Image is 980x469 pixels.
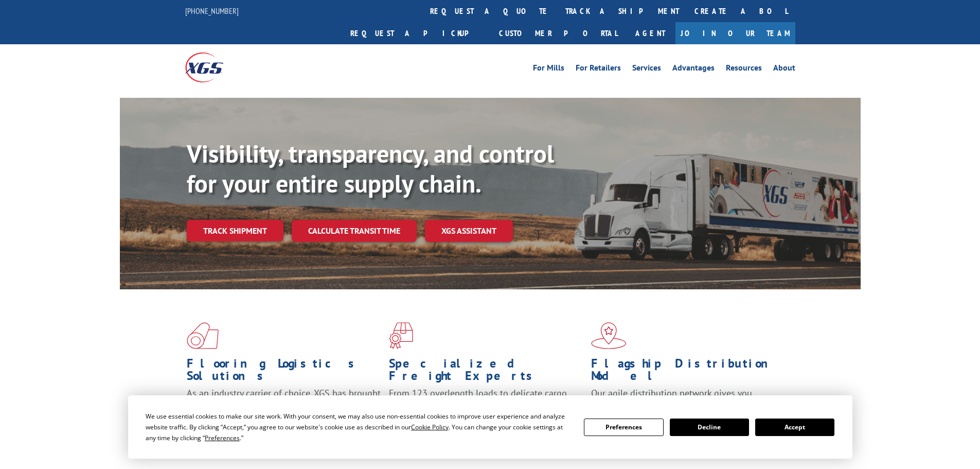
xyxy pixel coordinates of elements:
[755,419,834,436] button: Accept
[411,423,449,431] span: Cookie Policy
[187,322,219,349] img: xgs-icon-total-supply-chain-intelligence-red
[591,387,780,411] span: Our agile distribution network gives you nationwide inventory management on demand.
[343,22,491,44] a: Request a pickup
[187,387,381,424] span: As an industry carrier of choice, XGS has brought innovation and dedication to flooring logistics...
[187,137,554,199] b: Visibility, transparency, and control for your entire supply chain.
[632,64,661,75] a: Services
[389,387,583,433] p: From 123 overlength loads to delicate cargo, our experienced staff knows the best way to move you...
[128,395,852,459] div: Cookie Consent Prompt
[591,322,627,349] img: xgs-icon-flagship-distribution-model-red
[292,220,417,242] a: Calculate transit time
[773,64,795,75] a: About
[591,357,786,387] h1: Flagship Distribution Model
[726,64,762,75] a: Resources
[185,6,239,16] a: [PHONE_NUMBER]
[389,357,583,387] h1: Specialized Freight Experts
[584,419,663,436] button: Preferences
[146,411,572,443] div: We use essential cookies to make our site work. With your consent, we may also use non-essential ...
[205,433,240,442] span: Preferences
[425,220,513,242] a: XGS ASSISTANT
[675,22,795,44] a: Join Our Team
[672,64,715,75] a: Advantages
[576,64,621,75] a: For Retailers
[389,322,413,349] img: xgs-icon-focused-on-flooring-red
[187,220,283,241] a: Track shipment
[491,22,625,44] a: Customer Portal
[670,419,749,436] button: Decline
[625,22,675,44] a: Agent
[533,64,564,75] a: For Mills
[187,357,381,387] h1: Flooring Logistics Solutions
